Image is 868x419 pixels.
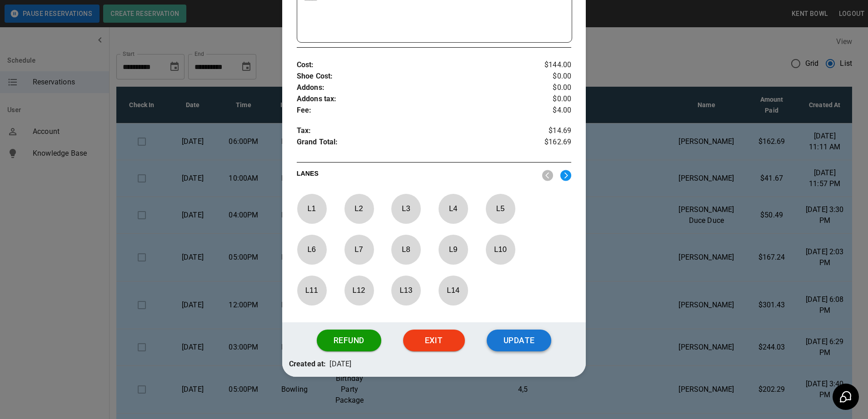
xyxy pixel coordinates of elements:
p: L 3 [391,198,421,219]
p: L 4 [438,198,468,219]
button: Refund [317,330,381,351]
p: Addons : [297,82,526,94]
p: $0.00 [525,94,571,105]
p: $0.00 [525,82,571,94]
p: L 13 [391,280,421,301]
p: L 12 [344,280,374,301]
p: $162.69 [525,137,571,150]
p: L 14 [438,280,468,301]
p: Created at: [289,359,326,370]
p: L 11 [297,280,327,301]
button: Update [487,330,551,351]
p: LANES [297,169,535,182]
p: L 7 [344,239,374,260]
p: Tax : [297,125,526,137]
p: Fee : [297,105,526,116]
p: Addons tax : [297,94,526,105]
p: $14.69 [525,125,571,137]
p: L 2 [344,198,374,219]
p: $4.00 [525,105,571,116]
p: $144.00 [525,59,571,71]
img: nav_left.svg [542,170,553,181]
p: L 8 [391,239,421,260]
p: Grand Total : [297,137,526,150]
p: L 6 [297,239,327,260]
button: Exit [403,330,465,351]
p: L 10 [485,239,515,260]
p: L 1 [297,198,327,219]
p: L 9 [438,239,468,260]
p: Shoe Cost : [297,71,526,82]
p: $0.00 [525,71,571,82]
p: L 5 [485,198,515,219]
img: right.svg [560,170,571,181]
p: Cost : [297,59,526,71]
p: [DATE] [329,359,351,370]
